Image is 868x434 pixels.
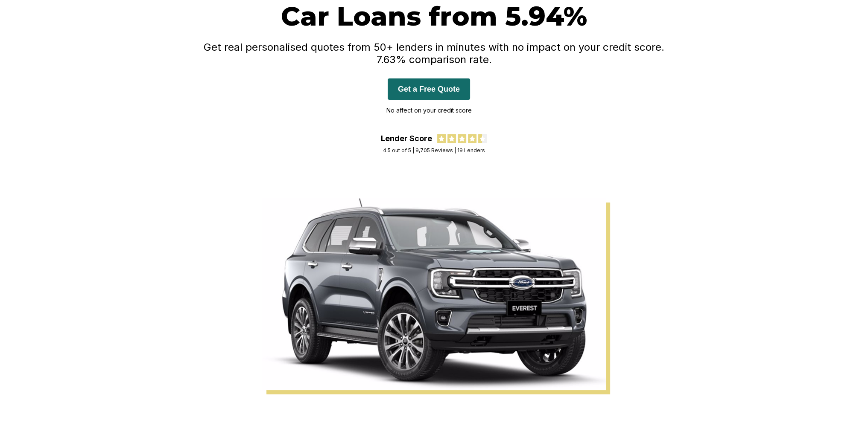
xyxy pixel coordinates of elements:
[478,134,487,143] img: review star
[195,41,673,66] h4: Get real personalised quotes from 50+ lenders in minutes with no impact on your credit score. 7.6...
[383,147,485,153] div: 4.5 out of 5 | 9,705 Reviews | 19 Lenders
[388,78,470,100] button: Get a Free Quote
[388,84,470,93] a: Get a Free Quote
[447,134,456,143] img: review star
[381,134,432,143] div: Lender Score
[262,198,606,390] img: Car Loans from 5.94%
[468,134,476,143] img: review star
[386,104,472,117] p: No affect on your credit score
[458,134,466,143] img: review star
[437,134,446,143] img: review star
